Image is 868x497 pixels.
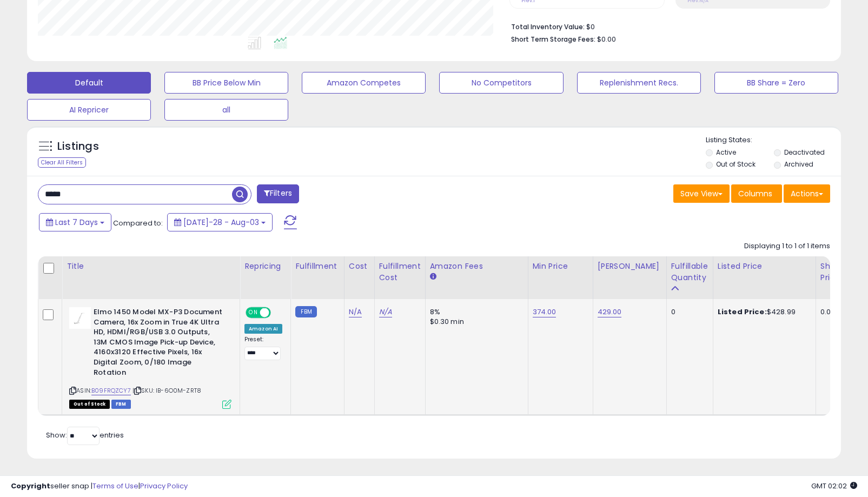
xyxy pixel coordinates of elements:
div: Clear All Filters [38,157,86,168]
span: Show: entries [46,430,124,440]
span: Last 7 Days [55,217,98,228]
a: 374.00 [533,307,556,317]
span: OFF [269,308,287,317]
span: Compared to: [113,218,163,228]
div: 0 [671,307,705,317]
button: all [164,99,288,121]
div: 0.00 [820,307,838,317]
span: ON [247,308,260,317]
button: Last 7 Days [39,213,111,231]
div: $428.99 [718,307,807,317]
label: Archived [784,160,813,169]
label: Deactivated [784,148,825,157]
div: Title [67,261,235,272]
div: Repricing [244,261,286,272]
b: Total Inventory Value: [511,22,585,31]
div: Listed Price [718,261,811,272]
li: $0 [511,19,822,32]
a: 429.00 [598,307,622,317]
div: Ship Price [820,261,842,283]
div: Fulfillment Cost [379,261,421,283]
div: seller snap | | [11,481,188,492]
a: N/A [379,307,392,317]
p: Listing States: [706,135,841,145]
span: $0.00 [597,34,616,44]
b: Elmo 1450 Model MX-P3 Document Camera, 16x Zoom in True 4K Ultra HD, HDMI/RGB/USB 3.0 Outputs, 13... [94,307,225,380]
span: [DATE]-28 - Aug-03 [183,217,259,228]
strong: Copyright [11,481,50,491]
div: Min Price [533,261,588,272]
div: $0.30 min [430,317,520,327]
button: No Competitors [439,72,563,94]
a: Privacy Policy [140,481,188,491]
button: Default [27,72,151,94]
label: Active [716,148,736,157]
button: BB Price Below Min [164,72,288,94]
div: 8% [430,307,520,317]
span: Columns [738,188,772,199]
div: Amazon AI [244,324,282,334]
div: ASIN: [69,307,231,408]
div: [PERSON_NAME] [598,261,662,272]
span: 2025-08-15 02:02 GMT [811,481,857,491]
span: FBM [111,400,131,409]
div: Cost [349,261,370,272]
img: 11GmxZIbokL._SL40_.jpg [69,307,91,329]
button: Actions [784,184,830,203]
div: Preset: [244,336,282,360]
button: Replenishment Recs. [577,72,701,94]
h5: Listings [57,139,99,154]
div: Displaying 1 to 1 of 1 items [744,241,830,251]
button: [DATE]-28 - Aug-03 [167,213,273,231]
b: Listed Price: [718,307,767,317]
small: FBM [295,306,316,317]
button: Columns [731,184,782,203]
button: Filters [257,184,299,203]
button: BB Share = Zero [714,72,838,94]
div: Amazon Fees [430,261,524,272]
button: Save View [673,184,730,203]
div: Fulfillment [295,261,339,272]
div: Fulfillable Quantity [671,261,708,283]
a: N/A [349,307,362,317]
span: | SKU: IB-6O0M-ZRT8 [132,386,201,395]
button: Amazon Competes [302,72,426,94]
small: Amazon Fees. [430,272,436,282]
b: Short Term Storage Fees: [511,35,595,44]
label: Out of Stock [716,160,756,169]
a: Terms of Use [92,481,138,491]
button: AI Repricer [27,99,151,121]
span: All listings that are currently out of stock and unavailable for purchase on Amazon [69,400,110,409]
a: B09FRQZCY7 [91,386,131,395]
